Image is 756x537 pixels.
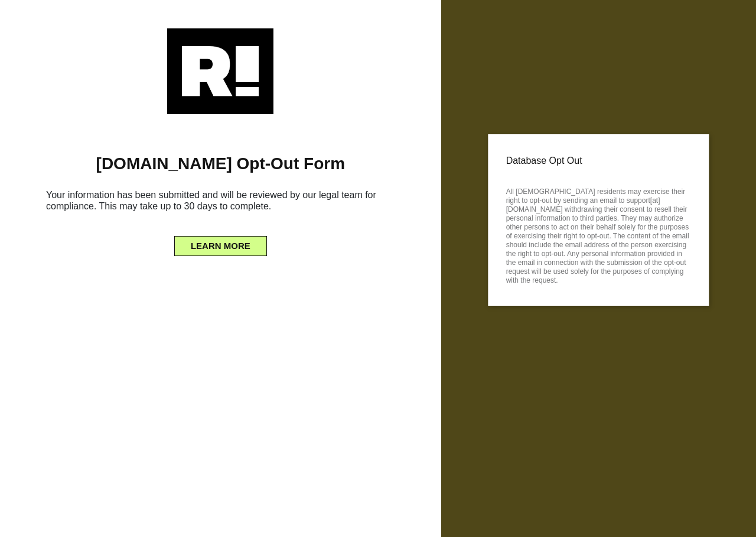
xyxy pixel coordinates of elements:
[174,238,267,247] a: LEARN MORE
[18,185,423,221] h6: Your information has been submitted and will be reviewed by our legal team for compliance. This m...
[18,154,423,174] h1: [DOMAIN_NAME] Opt-Out Form
[167,28,273,114] img: Retention.com
[506,152,691,170] p: Database Opt Out
[174,236,267,256] button: LEARN MORE
[506,184,691,285] p: All [DEMOGRAPHIC_DATA] residents may exercise their right to opt-out by sending an email to suppo...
